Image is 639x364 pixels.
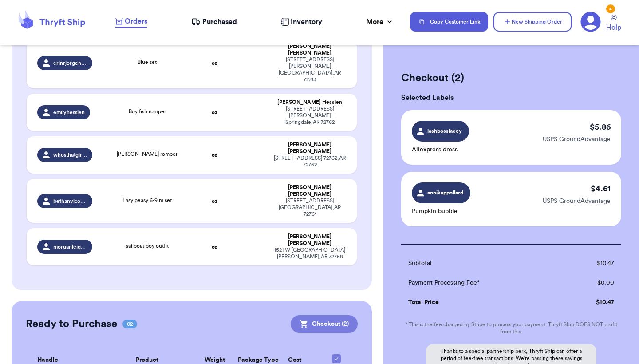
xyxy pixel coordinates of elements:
[129,109,166,114] span: Boy fish romper
[366,16,394,27] div: More
[212,244,217,249] strong: oz
[273,247,346,260] div: 1521 W [GEOGRAPHIC_DATA] [PERSON_NAME] , AR 72758
[291,16,322,27] span: Inventory
[53,59,87,67] span: erinrjorgenson
[543,135,611,144] p: USPS GroundAdvantage
[412,145,469,154] p: Aliexpress dress
[401,92,621,103] h3: Selected Labels
[273,43,346,56] div: [PERSON_NAME] [PERSON_NAME]
[212,198,217,204] strong: oz
[138,59,157,65] span: Blue set
[401,273,561,293] td: Payment Processing Fee*
[401,321,621,335] p: * This is the fee charged by Stripe to process your payment. Thryft Ship DOES NOT profit from this.
[561,253,621,273] td: $ 10.47
[543,197,611,206] p: USPS GroundAdvantage
[273,184,346,198] div: [PERSON_NAME] [PERSON_NAME]
[606,4,615,13] div: 4
[273,233,346,247] div: [PERSON_NAME] [PERSON_NAME]
[115,16,147,28] a: Orders
[53,198,87,205] span: bethanylconley
[212,110,217,115] strong: oz
[191,16,237,27] a: Purchased
[125,16,147,27] span: Orders
[606,22,621,33] span: Help
[26,317,117,331] h2: Ready to Purchase
[53,109,85,116] span: emilyhesslen
[590,121,611,133] p: $ 5.86
[427,127,462,135] span: lashbosslacey
[122,198,172,203] span: Easy peasy 6-9 m set
[401,71,621,85] h2: Checkout ( 2 )
[401,293,561,312] td: Total Price
[202,16,237,27] span: Purchased
[401,253,561,273] td: Subtotal
[561,273,621,293] td: $ 0.00
[273,56,346,83] div: [STREET_ADDRESS][PERSON_NAME] [GEOGRAPHIC_DATA] , AR 72713
[53,151,87,158] span: whosthatgirl1995
[580,12,601,32] a: 4
[122,320,137,328] span: 02
[126,243,169,249] span: sailboat boy outfit
[273,99,346,106] div: [PERSON_NAME] Hesslen
[281,16,322,27] a: Inventory
[273,142,346,155] div: [PERSON_NAME] [PERSON_NAME]
[410,12,488,32] button: Copy Customer Link
[212,152,217,158] strong: oz
[591,182,611,195] p: $ 4.61
[561,293,621,312] td: $ 10.47
[273,198,346,218] div: [STREET_ADDRESS] [GEOGRAPHIC_DATA] , AR 72761
[412,207,470,216] p: Pumpkin bubble
[427,189,463,197] span: annikappollard
[117,151,177,157] span: [PERSON_NAME] romper
[606,15,621,33] a: Help
[53,243,87,250] span: morganleighblake
[291,315,358,333] button: Checkout (2)
[493,12,572,32] button: New Shipping Order
[212,60,217,66] strong: oz
[273,106,346,126] div: [STREET_ADDRESS][PERSON_NAME] Springdale , AR 72762
[273,155,346,168] div: [STREET_ADDRESS] 72762 , AR 72762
